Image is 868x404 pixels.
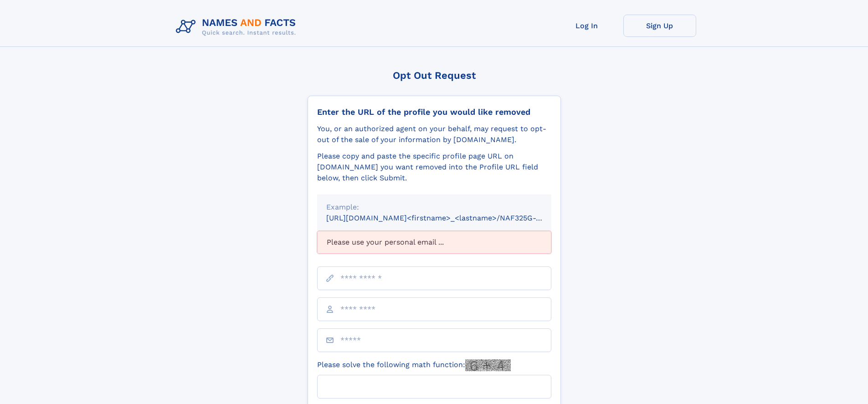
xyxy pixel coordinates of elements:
div: Example: [326,202,542,213]
a: Sign Up [623,15,696,37]
div: You, or an authorized agent on your behalf, may request to opt-out of the sale of your informatio... [317,123,551,145]
img: Logo Names and Facts [172,15,303,39]
div: Please copy and paste the specific profile page URL on [DOMAIN_NAME] you want removed into the Pr... [317,151,551,184]
label: Please solve the following math function: [317,359,511,371]
div: Enter the URL of the profile you would like removed [317,107,551,117]
small: [URL][DOMAIN_NAME]<firstname>_<lastname>/NAF325G-xxxxxxxx [326,214,569,222]
div: Opt Out Request [308,70,561,81]
a: Log In [550,15,623,37]
div: Please use your personal email ... [317,231,551,254]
